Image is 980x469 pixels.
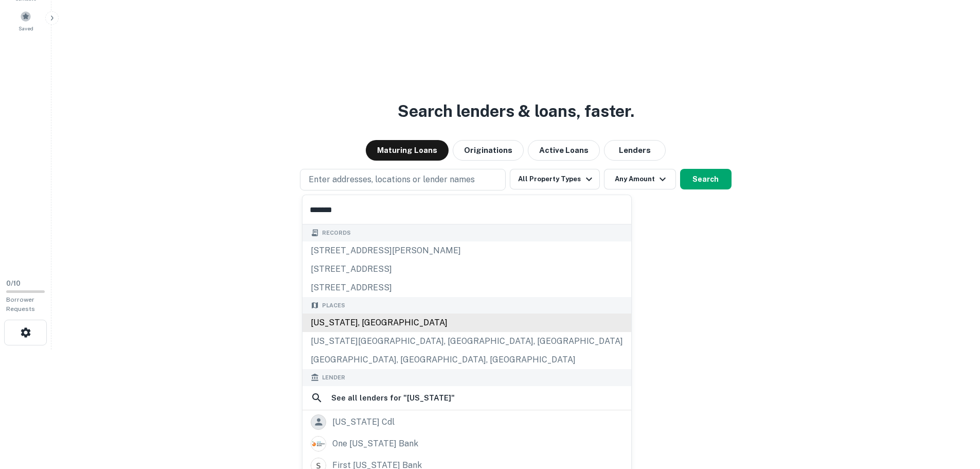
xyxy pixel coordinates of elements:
button: Search [680,169,732,189]
a: one [US_STATE] bank [302,433,631,455]
button: Active Loans [528,140,600,161]
span: Borrower Requests [6,296,35,312]
button: Maturing Loans [366,140,449,161]
div: one [US_STATE] bank [332,436,418,451]
h3: Search lenders & loans, faster. [398,99,634,124]
button: Enter addresses, locations or lender names [300,169,506,190]
a: Saved [3,7,48,34]
div: [STREET_ADDRESS] [302,279,631,297]
div: [GEOGRAPHIC_DATA], [GEOGRAPHIC_DATA], [GEOGRAPHIC_DATA] [302,351,631,369]
div: [STREET_ADDRESS] [302,260,631,279]
span: 0 / 10 [6,280,21,287]
span: Places [322,301,345,310]
button: Originations [453,140,524,161]
button: Any Amount [604,169,676,189]
div: [US_STATE] cdl [332,414,395,430]
span: Records [322,229,351,237]
p: Enter addresses, locations or lender names [309,173,475,186]
img: picture [311,437,326,451]
iframe: Chat Widget [929,387,980,436]
span: Lender [322,373,345,382]
a: [US_STATE] cdl [302,411,631,433]
div: [US_STATE][GEOGRAPHIC_DATA], [GEOGRAPHIC_DATA], [GEOGRAPHIC_DATA] [302,332,631,351]
span: Saved [19,24,33,32]
button: Lenders [604,140,666,161]
div: [STREET_ADDRESS][PERSON_NAME] [302,241,631,260]
button: All Property Types [510,169,599,189]
h6: See all lenders for " [US_STATE] " [331,392,455,404]
div: [US_STATE], [GEOGRAPHIC_DATA] [302,314,631,332]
